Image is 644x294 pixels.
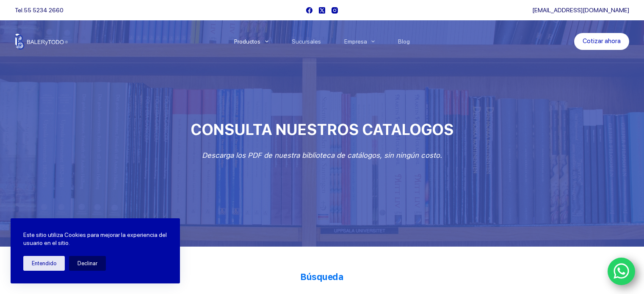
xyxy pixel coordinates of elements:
button: Entendido [23,256,65,271]
button: Declinar [69,256,106,271]
a: Cotizar ahora [574,33,629,50]
a: WhatsApp [608,258,636,286]
a: Facebook [306,7,312,14]
p: Este sitio utiliza Cookies para mejorar la experiencia del usuario en el sitio. [23,231,167,247]
span: CONSULTA NUESTROS CATALOGOS [191,121,453,139]
a: X (Twitter) [319,7,325,14]
img: Balerytodo [15,33,68,49]
strong: Búsqueda [300,272,343,282]
span: Tel. [15,7,64,14]
nav: Menu Principal [222,20,422,63]
a: Instagram [332,7,338,14]
a: 55 5234 2660 [24,7,64,14]
em: Descarga los PDF de nuestra biblioteca de catálogos, sin ningún costo. [202,151,442,159]
a: [EMAIL_ADDRESS][DOMAIN_NAME] [532,7,629,14]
